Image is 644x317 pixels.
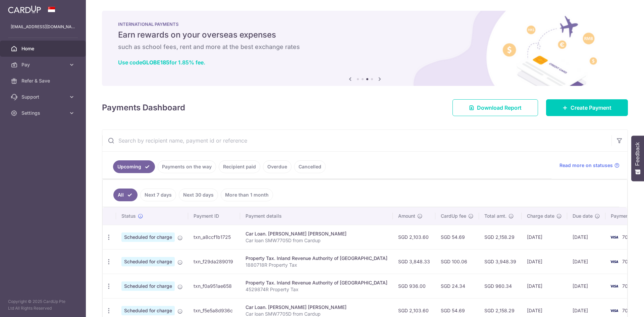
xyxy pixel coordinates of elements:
[607,233,621,241] img: Bank Card
[294,160,326,173] a: Cancelled
[121,306,175,315] span: Scheduled for charge
[188,249,240,274] td: txn_f29da289019
[484,213,506,219] span: Total amt.
[118,21,612,27] p: INTERNATIONAL PAYMENTS
[452,99,538,116] a: Download Report
[102,11,628,86] img: International Payment Banner
[188,207,240,225] th: Payment ID
[263,160,291,173] a: Overdue
[179,189,218,201] a: Next 30 days
[21,77,66,84] span: Refer & Save
[246,279,387,286] div: Property Tax. Inland Revenue Authority of [GEOGRAPHIC_DATA]
[601,297,637,314] iframe: Opens a widget where you can find more information
[21,45,66,52] span: Home
[142,59,169,66] b: GLOBE185
[102,130,611,151] input: Search by recipient name, payment id or reference
[479,225,522,249] td: SGD 2,158.29
[393,249,435,274] td: SGD 3,848.33
[221,189,273,201] a: More than 1 month
[522,225,567,249] td: [DATE]
[573,213,593,219] span: Due date
[567,225,605,249] td: [DATE]
[118,59,205,66] a: Use codeGLOBE185for 1.85% fee.
[435,274,479,298] td: SGD 24.34
[607,258,621,266] img: Bank Card
[121,257,175,266] span: Scheduled for charge
[121,213,136,219] span: Status
[635,142,641,166] span: Feedback
[113,160,155,173] a: Upcoming
[158,160,216,173] a: Payments on the way
[118,43,612,51] h6: such as school fees, rent and more at the best exchange rates
[8,5,41,13] img: CardUp
[622,234,634,240] span: 7030
[479,274,522,298] td: SGD 960.34
[188,274,240,298] td: txn_f0a951ae658
[393,225,435,249] td: SGD 2,103.60
[21,110,66,116] span: Settings
[11,23,75,30] p: [EMAIL_ADDRESS][DOMAIN_NAME]
[477,104,522,112] span: Download Report
[527,213,554,219] span: Charge date
[246,237,387,244] p: Car loan SMW7705D from Cardup
[398,213,415,219] span: Amount
[121,281,175,291] span: Scheduled for charge
[21,94,66,100] span: Support
[631,136,644,181] button: Feedback - Show survey
[140,189,176,201] a: Next 7 days
[121,232,175,242] span: Scheduled for charge
[102,102,185,114] h4: Payments Dashboard
[240,207,393,225] th: Payment details
[571,104,611,112] span: Create Payment
[546,99,628,116] a: Create Payment
[479,249,522,274] td: SGD 3,948.39
[113,189,138,201] a: All
[435,225,479,249] td: SGD 54.69
[567,274,605,298] td: [DATE]
[246,304,387,311] div: Car Loan. [PERSON_NAME] [PERSON_NAME]
[246,255,387,262] div: Property Tax. Inland Revenue Authority of [GEOGRAPHIC_DATA]
[559,162,620,169] a: Read more on statuses
[607,282,621,290] img: Bank Card
[622,283,634,289] span: 7030
[622,259,634,264] span: 7030
[246,262,387,268] p: 1880718R Property Tax
[393,274,435,298] td: SGD 936.00
[118,30,612,40] h5: Earn rewards on your overseas expenses
[246,286,387,293] p: 4529874R Property Tax
[219,160,260,173] a: Recipient paid
[522,249,567,274] td: [DATE]
[188,225,240,249] td: txn_a8ccf1b1725
[522,274,567,298] td: [DATE]
[246,230,387,237] div: Car Loan. [PERSON_NAME] [PERSON_NAME]
[559,162,613,169] span: Read more on statuses
[435,249,479,274] td: SGD 100.06
[567,249,605,274] td: [DATE]
[441,213,466,219] span: CardUp fee
[21,61,66,68] span: Pay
